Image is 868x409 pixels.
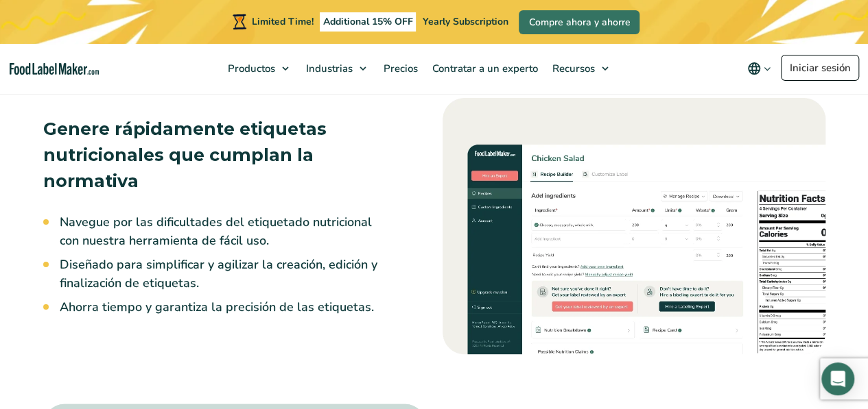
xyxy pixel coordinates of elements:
[224,62,277,75] span: Productos
[546,44,615,93] a: Recursos
[302,62,354,75] span: Industrias
[379,62,419,75] span: Precios
[548,62,596,75] span: Recursos
[221,44,296,93] a: Productos
[519,10,640,34] a: Compre ahora y ahorre
[60,298,382,317] li: Ahorra tiempo y garantiza la precisión de las etiquetas.
[821,362,854,395] div: Open Intercom Messenger
[422,15,508,28] span: Yearly Subscription
[60,256,382,293] li: Diseñado para simplificar y agilizar la creación, edición y finalización de etiquetas.
[425,44,542,93] a: Contratar a un experto
[299,44,373,93] a: Industrias
[443,98,825,354] img: Captura de pantalla del generador de recetas de Food Label Maker
[781,55,859,81] a: Iniciar sesión
[60,213,382,250] li: Navegue por las dificultades del etiquetado nutricional con nuestra herramienta de fácil uso.
[252,15,314,28] span: Limited Time!
[320,12,417,32] span: Additional 15% OFF
[43,116,382,195] h3: Genere rápidamente etiquetas nutricionales que cumplan la normativa
[377,44,422,93] a: Precios
[428,62,539,75] span: Contratar a un experto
